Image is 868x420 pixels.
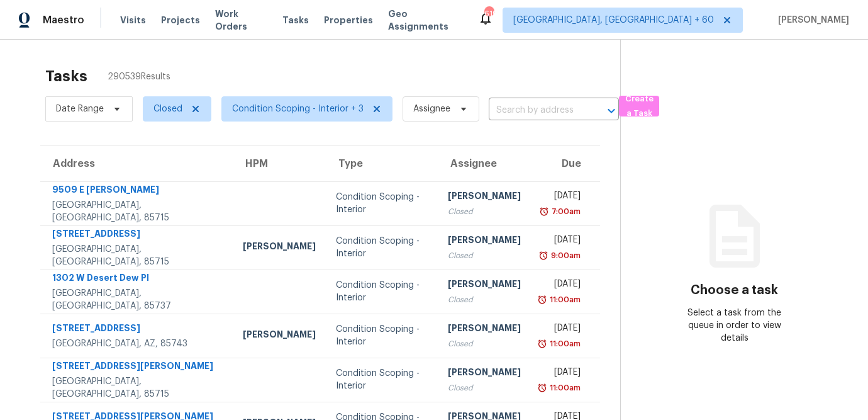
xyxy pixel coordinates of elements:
[448,293,521,306] div: Closed
[52,271,223,287] div: 1302 W Desert Dew Pl
[438,146,531,181] th: Assignee
[448,190,521,205] div: [PERSON_NAME]
[243,240,316,256] div: [PERSON_NAME]
[52,227,223,243] div: [STREET_ADDRESS]
[232,103,364,115] span: Condition Scoping - Interior + 3
[161,14,200,26] span: Projects
[547,338,581,350] div: 11:00am
[538,249,548,262] img: Overdue Alarm Icon
[108,71,170,83] span: 290539 Results
[448,382,521,394] div: Closed
[448,322,521,338] div: [PERSON_NAME]
[539,205,549,218] img: Overdue Alarm Icon
[336,235,427,260] div: Condition Scoping - Interior
[153,103,182,115] span: Closed
[43,14,84,26] span: Maestro
[448,234,521,249] div: [PERSON_NAME]
[120,14,146,26] span: Visits
[45,70,87,82] h2: Tasks
[531,146,601,181] th: Due
[448,366,521,382] div: [PERSON_NAME]
[52,287,223,312] div: [GEOGRAPHIC_DATA], [GEOGRAPHIC_DATA], 85737
[691,284,778,297] h3: Choose a task
[388,8,463,33] span: Geo Assignments
[541,278,581,293] div: [DATE]
[537,293,547,306] img: Overdue Alarm Icon
[336,191,427,216] div: Condition Scoping - Interior
[489,101,584,120] input: Search by address
[52,322,223,338] div: [STREET_ADDRESS]
[40,146,233,181] th: Address
[537,382,547,394] img: Overdue Alarm Icon
[619,96,659,116] button: Create a Task
[324,14,373,26] span: Properties
[326,146,437,181] th: Type
[484,8,493,20] div: 619
[215,8,267,33] span: Work Orders
[548,249,581,262] div: 9:00am
[52,199,223,224] div: [GEOGRAPHIC_DATA], [GEOGRAPHIC_DATA], 85715
[677,307,791,344] div: Select a task from the queue in order to view details
[233,146,326,181] th: HPM
[448,278,521,293] div: [PERSON_NAME]
[549,205,581,218] div: 7:00am
[448,338,521,350] div: Closed
[541,366,581,382] div: [DATE]
[537,338,547,350] img: Overdue Alarm Icon
[52,375,223,400] div: [GEOGRAPHIC_DATA], [GEOGRAPHIC_DATA], 85715
[243,328,316,344] div: [PERSON_NAME]
[625,92,653,121] span: Create a Task
[52,243,223,268] div: [GEOGRAPHIC_DATA], [GEOGRAPHIC_DATA], 85715
[547,293,581,306] div: 11:00am
[336,367,427,392] div: Condition Scoping - Interior
[52,183,223,199] div: 9509 E [PERSON_NAME]
[52,360,223,375] div: [STREET_ADDRESS][PERSON_NAME]
[413,103,450,115] span: Assignee
[448,249,521,262] div: Closed
[603,102,620,120] button: Open
[336,279,427,304] div: Condition Scoping - Interior
[336,323,427,348] div: Condition Scoping - Interior
[541,234,581,249] div: [DATE]
[448,205,521,218] div: Closed
[541,322,581,338] div: [DATE]
[52,338,223,350] div: [GEOGRAPHIC_DATA], AZ, 85743
[547,382,581,394] div: 11:00am
[773,14,849,26] span: [PERSON_NAME]
[56,103,104,115] span: Date Range
[513,14,714,26] span: [GEOGRAPHIC_DATA], [GEOGRAPHIC_DATA] + 60
[541,190,581,205] div: [DATE]
[282,16,309,25] span: Tasks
